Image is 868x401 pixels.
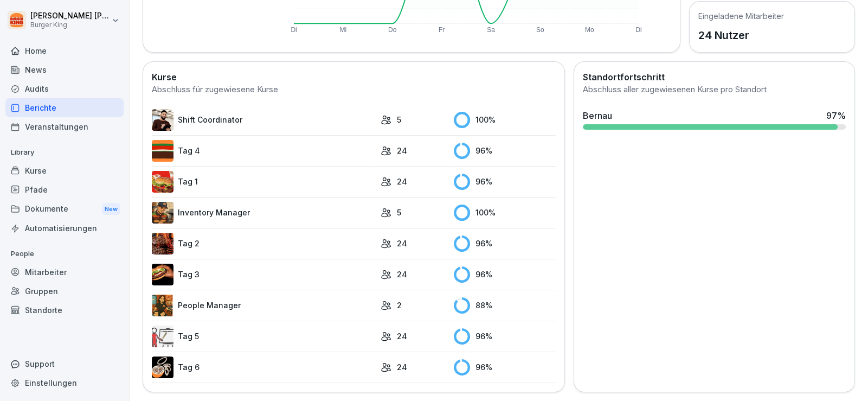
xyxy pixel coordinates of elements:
div: 96 % [454,359,556,375]
a: Shift Coordinator [152,109,375,131]
a: Bernau97% [578,105,850,134]
a: Gruppen [5,282,124,301]
a: Tag 1 [152,171,375,193]
img: xc3x9m9uz5qfs93t7kmvoxs4.png [152,295,173,316]
p: 24 [397,176,407,187]
h2: Kurse [152,71,556,84]
img: kxzo5hlrfunza98hyv09v55a.png [152,171,173,193]
img: hzkj8u8nkg09zk50ub0d0otk.png [152,233,173,254]
p: Burger King [30,21,110,29]
a: News [5,60,124,79]
h2: Standortfortschritt [583,71,846,84]
text: So [536,26,544,34]
img: a35kjdk9hf9utqmhbz0ibbvi.png [152,140,173,162]
div: New [102,203,120,215]
img: rvamvowt7cu6mbuhfsogl0h5.png [152,357,173,378]
img: o1h5p6rcnzw0lu1jns37xjxx.png [152,202,173,224]
p: 24 [397,238,407,249]
h5: Eingeladene Mitarbeiter [698,10,784,22]
p: Library [5,144,124,161]
div: Abschluss für zugewiesene Kurse [152,84,556,96]
text: Di [291,26,297,34]
div: Bernau [583,109,612,122]
a: Tag 5 [152,326,375,347]
p: 5 [397,114,401,125]
img: q4kvd0p412g56irxfxn6tm8s.png [152,109,173,131]
a: Mitarbeiter [5,263,124,282]
a: Automatisierungen [5,219,124,238]
p: 2 [397,300,402,311]
div: 100 % [454,112,556,128]
text: Mi [339,26,346,34]
text: Mo [584,26,594,34]
a: Inventory Manager [152,202,375,224]
img: vy1vuzxsdwx3e5y1d1ft51l0.png [152,326,173,347]
a: Berichte [5,98,124,117]
a: DokumenteNew [5,199,124,219]
div: Support [5,354,124,373]
a: Tag 3 [152,264,375,285]
div: 96 % [454,235,556,252]
p: 24 Nutzer [698,27,784,43]
text: Di [635,26,641,34]
text: Sa [487,26,495,34]
p: 24 [397,269,407,280]
p: 5 [397,207,401,218]
a: Tag 4 [152,140,375,162]
div: 96 % [454,328,556,345]
a: People Manager [152,295,375,316]
div: 96 % [454,143,556,159]
a: Standorte [5,301,124,320]
div: 96 % [454,266,556,283]
text: Do [388,26,397,34]
p: 24 [397,145,407,156]
div: 100 % [454,205,556,221]
p: 24 [397,361,407,373]
a: Veranstaltungen [5,117,124,136]
a: Home [5,41,124,60]
a: Pfade [5,180,124,199]
a: Einstellungen [5,373,124,392]
img: cq6tslmxu1pybroki4wxmcwi.png [152,264,173,285]
a: Audits [5,79,124,98]
p: People [5,245,124,263]
div: 97 % [826,109,846,122]
text: Fr [439,26,445,34]
div: Dokumente [5,199,124,219]
div: Abschluss aller zugewiesenen Kurse pro Standort [583,84,846,96]
div: 88 % [454,297,556,314]
p: 24 [397,330,407,342]
a: Kurse [5,161,124,180]
div: 96 % [454,174,556,190]
a: Tag 2 [152,233,375,254]
a: Tag 6 [152,357,375,378]
p: [PERSON_NAME] [PERSON_NAME] [30,11,110,21]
